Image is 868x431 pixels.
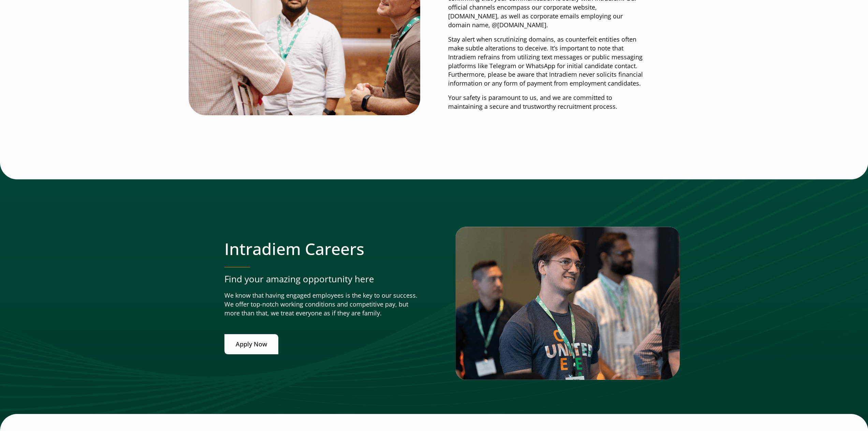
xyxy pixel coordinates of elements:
p: Stay alert when scrutinizing domains, as counterfeit entities often make subtle alterations to de... [448,35,644,88]
p: Find your amazing opportunity here [224,273,420,285]
a: Apply Now [224,334,278,354]
p: We know that having engaged employees is the key to our success. We offer top-notch working condi... [224,291,420,318]
p: Your safety is paramount to us, and we are committed to maintaining a secure and trustworthy recr... [448,93,644,111]
h2: Intradiem Careers [224,239,420,259]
